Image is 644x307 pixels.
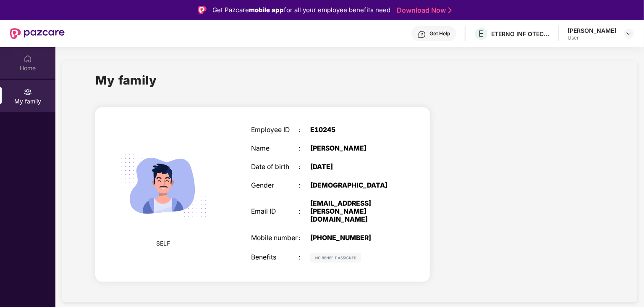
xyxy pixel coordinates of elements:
[310,200,393,223] div: [EMAIL_ADDRESS][PERSON_NAME][DOMAIN_NAME]
[298,182,310,190] div: :
[251,234,298,242] div: Mobile number
[24,88,32,96] img: svg+xml;base64,PHN2ZyB3aWR0aD0iMjAiIGhlaWdodD0iMjAiIHZpZXdCb3g9IjAgMCAyMCAyMCIgZmlsbD0ibm9uZSIgeG...
[298,126,310,134] div: :
[310,234,393,242] div: [PHONE_NUMBER]
[251,182,298,190] div: Gender
[491,30,550,38] div: ETERNO INF OTECH PVT. LTD.
[568,34,616,41] div: User
[24,55,32,63] img: svg+xml;base64,PHN2ZyBpZD0iSG9tZSIgeG1sbnM9Imh0dHA6Ly93d3cudzMub3JnLzIwMDAvc3ZnIiB3aWR0aD0iMjAiIG...
[310,145,393,153] div: [PERSON_NAME]
[429,30,450,37] div: Get Help
[298,254,310,262] div: :
[298,234,310,242] div: :
[212,5,390,15] div: Get Pazcare for all your employee benefits need
[310,253,361,263] img: svg+xml;base64,PHN2ZyB4bWxucz0iaHR0cDovL3d3dy53My5vcmcvMjAwMC9zdmciIHdpZHRoPSIxMjIiIGhlaWdodD0iMj...
[397,6,449,15] a: Download Now
[249,6,284,14] strong: mobile app
[110,132,217,239] img: svg+xml;base64,PHN2ZyB4bWxucz0iaHR0cDovL3d3dy53My5vcmcvMjAwMC9zdmciIHdpZHRoPSIyMjQiIGhlaWdodD0iMT...
[298,208,310,216] div: :
[198,6,207,14] img: Logo
[298,145,310,153] div: :
[10,28,65,39] img: New Pazcare Logo
[418,30,426,39] img: svg+xml;base64,PHN2ZyBpZD0iSGVscC0zMngzMiIgeG1sbnM9Imh0dHA6Ly93d3cudzMub3JnLzIwMDAvc3ZnIiB3aWR0aD...
[251,254,298,262] div: Benefits
[310,163,393,171] div: [DATE]
[310,126,393,134] div: E10245
[157,239,170,248] span: SELF
[568,26,616,34] div: [PERSON_NAME]
[251,126,298,134] div: Employee ID
[448,6,452,15] img: Stroke
[95,71,157,90] h1: My family
[479,29,484,39] span: E
[310,182,393,190] div: [DEMOGRAPHIC_DATA]
[626,30,632,37] img: svg+xml;base64,PHN2ZyBpZD0iRHJvcGRvd24tMzJ4MzIiIHhtbG5zPSJodHRwOi8vd3d3LnczLm9yZy8yMDAwL3N2ZyIgd2...
[251,145,298,153] div: Name
[298,163,310,171] div: :
[251,163,298,171] div: Date of birth
[251,208,298,216] div: Email ID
